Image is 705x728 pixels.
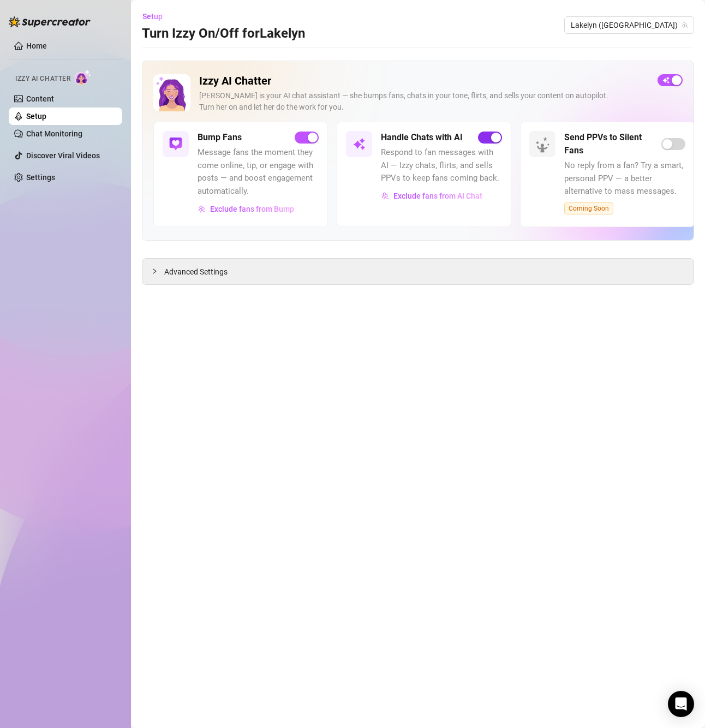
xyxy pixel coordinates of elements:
div: collapsed [151,265,164,277]
span: Setup [142,12,163,21]
span: Exclude fans from AI Chat [393,192,482,200]
img: svg%3e [381,192,389,200]
img: svg%3e [352,138,366,151]
a: Setup [26,112,46,121]
span: Advanced Settings [164,266,228,278]
div: [PERSON_NAME] is your AI chat assistant — she bumps fans, chats in your tone, flirts, and sells y... [199,90,649,113]
a: Content [26,94,54,103]
span: Lakelyn (lakelynwest) [571,17,688,33]
span: team [682,22,688,28]
img: svg%3e [198,205,206,213]
img: AI Chatter [75,69,92,85]
span: Coming Soon [564,202,613,214]
h5: Send PPVs to Silent Fans [564,131,661,157]
button: Exclude fans from AI Chat [381,187,483,205]
span: Izzy AI Chatter [15,74,70,84]
h5: Handle Chats with AI [381,131,463,144]
img: logo-BBDzfeDw.svg [9,16,91,27]
span: No reply from a fan? Try a smart, personal PPV — a better alternative to mass messages. [564,159,685,198]
span: Respond to fan messages with AI — Izzy chats, flirts, and sells PPVs to keep fans coming back. [381,146,502,185]
img: Izzy AI Chatter [153,74,190,111]
h2: Izzy AI Chatter [199,74,649,88]
span: Exclude fans from Bump [210,205,294,213]
span: Message fans the moment they come online, tip, or engage with posts — and boost engagement automa... [198,146,319,198]
h5: Bump Fans [198,131,242,144]
a: Home [26,41,47,50]
button: Exclude fans from Bump [198,200,295,218]
a: Discover Viral Videos [26,151,100,160]
img: svg%3e [169,138,182,151]
a: Settings [26,173,55,182]
img: silent-fans-ppv-o-N6Mmdf.svg [535,137,553,154]
div: Open Intercom Messenger [668,691,694,717]
button: Setup [142,8,171,25]
h3: Turn Izzy On/Off for Lakelyn [142,25,305,43]
a: Chat Monitoring [26,129,82,138]
span: collapsed [151,268,158,275]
